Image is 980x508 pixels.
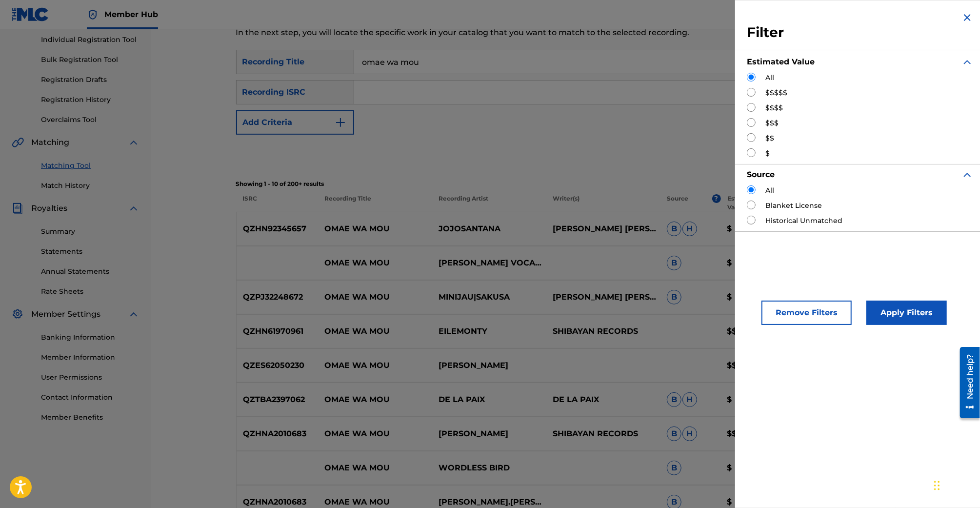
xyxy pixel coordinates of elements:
img: expand [128,308,140,320]
h3: Filter [747,24,973,41]
img: Member Settings [12,308,23,320]
span: H [682,222,697,236]
label: $$$ [765,118,779,128]
p: OMAE WA MOU [318,325,432,337]
p: $ [720,291,781,303]
p: Writer(s) [546,194,660,212]
span: B [667,222,681,236]
p: SHIBAYAN RECORDS [546,325,660,337]
p: OMAE WA MOU [318,257,432,269]
img: expand [961,169,973,181]
a: Individual Registration Tool [41,35,140,45]
a: Registration Drafts [41,75,140,85]
span: Member Hub [104,9,158,20]
span: ? [712,194,721,203]
span: B [667,256,681,270]
img: expand [961,56,973,68]
p: QZHN61970961 [237,325,319,337]
span: B [667,427,681,441]
img: 9d2ae6d4665cec9f34b9.svg [335,117,346,128]
label: $$$$ [765,103,783,113]
a: Banking Information [41,332,140,343]
p: MINIJAU|SAKUSA [432,291,546,303]
label: All [765,73,774,83]
label: All [765,185,774,196]
a: Member Information [41,352,140,363]
a: User Permissions [41,372,140,383]
p: [PERSON_NAME] [PERSON_NAME] [546,291,660,303]
a: Matching Tool [41,161,140,171]
div: Drag [934,471,940,500]
p: EILEMONTY [432,325,546,337]
img: expand [128,137,140,148]
p: OMAE WA MOU [318,428,432,440]
p: QZHNA2010683 [237,428,319,440]
p: OMAE WA MOU [318,462,432,474]
p: $ [720,394,781,406]
p: [PERSON_NAME] VOCALOID [432,257,546,269]
p: QZHN92345657 [237,223,319,235]
p: $$ [720,325,781,337]
p: OMAE WA MOU [318,223,432,235]
p: ISRC [236,194,318,212]
label: $$$$$ [765,88,787,98]
span: H [682,392,697,407]
a: Bulk Registration Tool [41,55,140,65]
p: DE LA PAIX [432,394,546,406]
p: QZTBA2397062 [237,394,319,406]
a: Registration History [41,95,140,105]
a: Contact Information [41,392,140,403]
button: Apply Filters [866,301,947,325]
p: In the next step, you will locate the specific work in your catalog that you want to match to the... [236,27,744,39]
p: JOJOSANTANA [432,223,546,235]
img: MLC Logo [12,7,49,21]
p: WORDLESS BIRD [432,462,546,474]
p: $ [720,496,781,508]
p: QZHNA2010683 [237,496,319,508]
a: Overclaims Tool [41,115,140,125]
iframe: Chat Widget [931,461,980,508]
form: Search Form [236,50,896,174]
a: Annual Statements [41,266,140,277]
span: B [667,290,681,305]
p: OMAE WA MOU [318,394,432,406]
p: OMAE WA MOU [318,496,432,508]
a: Statements [41,246,140,257]
p: Recording Artist [432,194,546,212]
label: $ [765,148,770,159]
p: OMAE WA MOU [318,291,432,303]
p: OMAE WA MOU [318,360,432,371]
img: Royalties [12,203,23,214]
span: H [682,427,697,441]
img: Matching [12,137,24,148]
span: Matching [31,137,69,148]
p: SHIBAYAN RECORDS [546,428,660,440]
a: Summary [41,226,140,237]
strong: Estimated Value [747,57,815,66]
strong: Source [747,170,775,179]
p: Estimated Value [727,194,772,212]
span: Royalties [31,203,67,214]
p: QZPJ32248672 [237,291,319,303]
span: Member Settings [31,308,100,320]
img: Top Rightsholder [87,9,99,20]
p: Recording Title [318,194,432,212]
p: DE LA PAIX [546,394,660,406]
label: Historical Unmatched [765,216,842,226]
p: $ [720,462,781,474]
a: Member Benefits [41,412,140,423]
p: $$ [720,428,781,440]
p: [PERSON_NAME] [432,428,546,440]
p: [PERSON_NAME].[PERSON_NAME] [432,496,546,508]
span: B [667,392,681,407]
p: [PERSON_NAME] [432,360,546,371]
img: expand [128,203,140,214]
p: [PERSON_NAME] [PERSON_NAME] [546,223,660,235]
a: Rate Sheets [41,286,140,297]
a: Match History [41,181,140,191]
label: Blanket License [765,201,822,211]
p: Source [667,194,688,212]
label: $$ [765,133,774,143]
span: B [667,461,681,475]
